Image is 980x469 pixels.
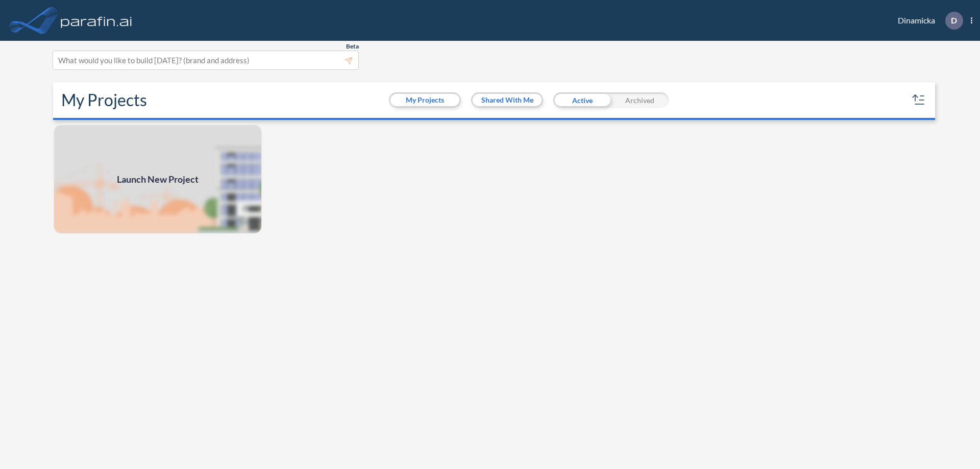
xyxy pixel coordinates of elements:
[611,92,669,108] div: Archived
[883,12,972,30] div: Dinamicka
[59,10,134,31] img: logo
[53,124,262,234] img: add
[117,172,199,186] span: Launch New Project
[951,16,957,25] p: D
[390,94,459,106] button: My Projects
[53,124,262,234] a: Launch New Project
[473,94,542,106] button: Shared With Me
[346,42,359,51] span: Beta
[61,90,147,110] h2: My Projects
[911,92,927,108] button: sort
[553,92,611,108] div: Active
